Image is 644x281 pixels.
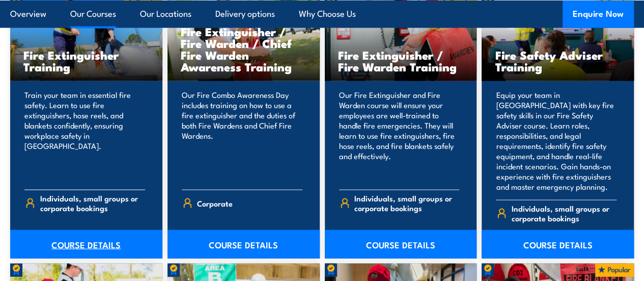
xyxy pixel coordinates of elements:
p: Our Fire Extinguisher and Fire Warden course will ensure your employees are well-trained to handl... [339,90,460,182]
span: Individuals, small groups or corporate bookings [512,203,617,223]
span: Individuals, small groups or corporate bookings [354,193,459,213]
p: Equip your team in [GEOGRAPHIC_DATA] with key fire safety skills in our Fire Safety Adviser cours... [496,90,617,192]
a: COURSE DETAILS [167,230,320,259]
a: COURSE DETAILS [482,230,634,259]
h3: Fire Extinguisher / Fire Warden Training [338,49,464,72]
span: Individuals, small groups or corporate bookings [40,193,145,213]
a: COURSE DETAILS [10,230,162,259]
p: Our Fire Combo Awareness Day includes training on how to use a fire extinguisher and the duties o... [182,90,302,182]
span: Corporate [197,195,233,211]
h3: Fire Extinguisher Training [23,49,149,72]
h3: Fire Extinguisher / Fire Warden / Chief Fire Warden Awareness Training [181,25,306,72]
h3: Fire Safety Adviser Training [495,49,621,72]
p: Train your team in essential fire safety. Learn to use fire extinguishers, hose reels, and blanke... [24,90,145,182]
a: COURSE DETAILS [325,230,477,259]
